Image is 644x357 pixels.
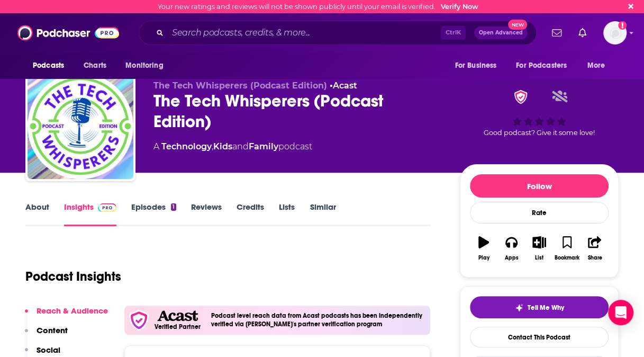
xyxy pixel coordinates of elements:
[158,3,478,11] div: Your new ratings and reviews will not be shown publicly until your email is verified.
[84,58,106,73] span: Charts
[587,255,602,261] div: Share
[168,24,441,41] input: Search podcasts, credits, & more...
[511,90,531,104] img: verified Badge
[603,21,627,44] button: Show profile menu
[470,296,609,318] button: tell me why sparkleTell Me Why
[441,26,466,40] span: Ctrl K
[608,300,633,325] div: Open Intercom Messenger
[25,325,68,345] button: Content
[535,255,543,261] div: List
[470,327,609,347] a: Contact This Podcast
[310,202,335,226] a: Similar
[455,58,496,73] span: For Business
[447,56,510,76] button: open menu
[484,129,595,137] span: Good podcast? Give it some love!
[139,21,537,45] div: Search podcasts, credits, & more...
[131,202,176,226] a: Episodes1
[118,56,177,76] button: open menu
[37,325,68,335] p: Content
[603,21,627,44] span: Logged in as Alexish212
[213,141,232,151] a: Kids
[37,345,60,355] p: Social
[508,20,527,30] span: New
[249,141,278,151] a: Family
[161,141,212,151] a: Technology
[211,312,426,328] h4: Podcast level reach data from Acast podcasts has been independently verified via [PERSON_NAME]'s ...
[171,203,176,211] div: 1
[470,229,497,267] button: Play
[25,306,108,325] button: Reach & Audience
[581,229,609,267] button: Share
[125,58,163,73] span: Monitoring
[580,56,619,76] button: open menu
[212,141,213,151] span: ,
[470,202,609,224] div: Rate
[548,24,566,42] a: Show notifications dropdown
[505,255,519,261] div: Apps
[441,3,478,11] a: Verify Now
[153,81,327,91] span: The Tech Whisperers (Podcast Edition)
[525,229,553,267] button: List
[28,73,133,179] img: The Tech Whisperers (Podcast Edition)
[17,23,119,43] img: Podchaser - Follow, Share and Rate Podcasts
[470,174,609,198] button: Follow
[64,202,116,226] a: InsightsPodchaser Pro
[587,58,605,73] span: More
[98,203,116,212] img: Podchaser Pro
[129,310,149,331] img: verfied icon
[330,81,357,91] span: •
[191,202,222,226] a: Reviews
[603,21,627,44] img: User Profile
[479,30,523,35] span: Open Advanced
[460,81,619,146] div: verified BadgeGood podcast? Give it some love!
[25,56,78,76] button: open menu
[237,202,264,226] a: Credits
[37,306,108,316] p: Reach & Audience
[478,255,489,261] div: Play
[515,304,523,312] img: tell me why sparkle
[497,229,525,267] button: Apps
[555,255,579,261] div: Bookmark
[516,58,567,73] span: For Podcasters
[279,202,295,226] a: Lists
[232,141,249,151] span: and
[553,229,580,267] button: Bookmark
[33,58,64,73] span: Podcasts
[153,140,312,153] div: A podcast
[528,304,564,312] span: Tell Me Why
[474,26,528,39] button: Open AdvancedNew
[509,56,582,76] button: open menu
[25,202,49,226] a: About
[574,24,591,42] a: Show notifications dropdown
[25,269,121,284] h1: Podcast Insights
[155,324,201,330] h5: Verified Partner
[157,310,197,322] img: Acast
[333,81,357,91] a: Acast
[618,21,627,30] svg: Email not verified
[77,56,113,76] a: Charts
